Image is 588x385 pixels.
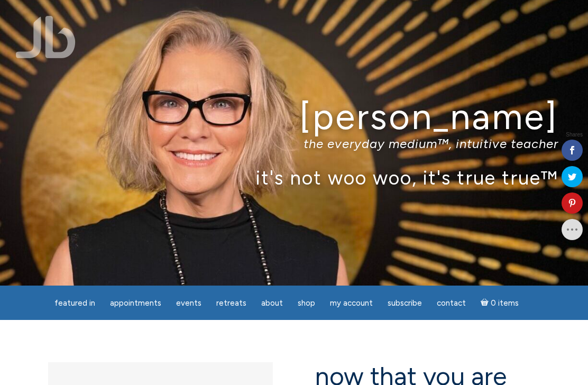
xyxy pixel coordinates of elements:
[261,298,283,308] span: About
[437,298,466,308] span: Contact
[566,132,583,137] span: Shares
[255,293,289,314] a: About
[210,293,253,314] a: Retreats
[104,293,168,314] a: Appointments
[110,298,161,308] span: Appointments
[381,293,428,314] a: Subscribe
[54,298,95,308] span: featured in
[16,16,76,58] img: Jamie Butler. The Everyday Medium
[298,298,315,308] span: Shop
[176,298,201,308] span: Events
[291,293,321,314] a: Shop
[30,166,559,189] p: it's not woo woo, it's true true™
[30,136,559,151] p: the everyday medium™, intuitive teacher
[430,293,472,314] a: Contact
[30,97,559,136] h1: [PERSON_NAME]
[324,293,379,314] a: My Account
[170,293,208,314] a: Events
[48,293,102,314] a: featured in
[491,299,519,307] span: 0 items
[216,298,246,308] span: Retreats
[481,298,491,308] i: Cart
[330,298,373,308] span: My Account
[388,298,422,308] span: Subscribe
[474,292,525,314] a: Cart0 items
